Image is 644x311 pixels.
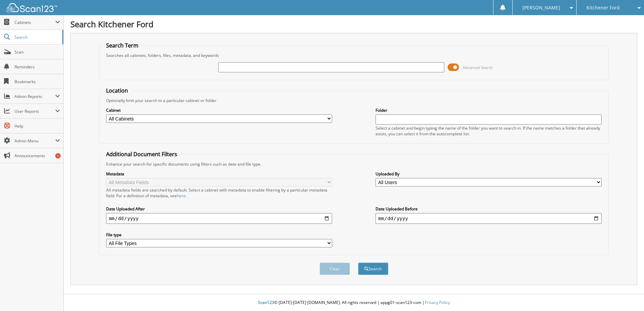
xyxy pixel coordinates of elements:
iframe: Chat Widget [610,279,644,311]
span: Search [14,34,59,40]
label: Uploaded By [376,171,602,177]
div: Optionally limit your search to a particular cabinet or folder [103,98,605,103]
span: Kitchener Ford [586,6,620,10]
legend: Search Term [103,42,142,49]
a: Privacy Policy [425,300,450,305]
span: Scan123 [258,300,274,305]
div: © [DATE]-[DATE] [DOMAIN_NAME]. All rights reserved | appg01-scan123-com | [64,295,644,311]
label: File type [106,232,332,238]
span: User Reports [14,108,55,114]
h1: Search Kitchener Ford [70,19,637,30]
label: Metadata [106,171,332,177]
div: Searches all cabinets, folders, files, metadata, and keywords [103,53,605,58]
span: Scan [14,49,60,55]
a: here [177,193,186,199]
span: [PERSON_NAME] [522,6,560,10]
label: Date Uploaded Before [376,206,602,212]
button: Search [358,263,388,275]
span: Help [14,123,60,129]
img: scan123-logo-white.svg [7,3,57,12]
input: start [106,213,332,224]
div: 1 [55,153,61,159]
span: Advanced Search [463,65,493,70]
span: Cabinets [14,20,55,25]
legend: Additional Document Filters [103,150,181,158]
div: Select a cabinet and begin typing the name of the folder you want to search in. If the name match... [376,125,602,137]
span: Announcements [14,153,60,159]
span: Admin Reports [14,94,55,99]
span: Admin Menu [14,138,55,144]
input: end [376,213,602,224]
label: Cabinet [106,107,332,113]
button: Clear [320,263,350,275]
span: Reminders [14,64,60,70]
div: Enhance your search for specific documents using filters such as date and file type. [103,161,605,167]
div: All metadata fields are searched by default. Select a cabinet with metadata to enable filtering b... [106,187,332,199]
label: Folder [376,107,602,113]
legend: Location [103,87,131,94]
label: Date Uploaded After [106,206,332,212]
span: Bookmarks [14,79,60,84]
